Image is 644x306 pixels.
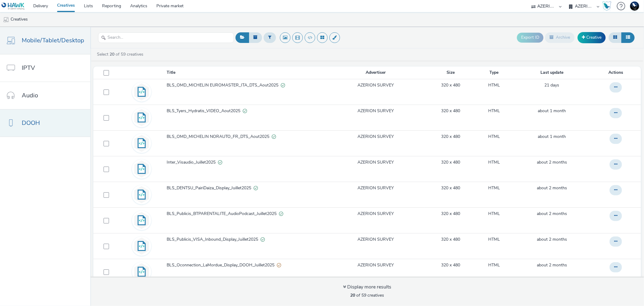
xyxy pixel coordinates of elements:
[621,32,635,43] button: Table
[602,1,611,11] img: Hawk Academy
[488,134,500,140] a: HTML
[441,236,460,243] a: 320 x 480
[277,262,281,269] div: Partially valid
[343,284,391,291] div: Display more results
[167,134,326,143] a: BLS_OMD_MICHELIN NORAUTO_FR_DTS_Aout2025Valid
[488,108,500,114] a: HTML
[167,211,279,217] span: BLS_Publicis_BTPARENTALITE_AudioPodcast_Juillet2025
[488,185,500,191] a: HTML
[133,212,150,229] img: code.svg
[254,185,258,191] div: Valid
[167,211,326,220] a: BLS_Publicis_BTPARENTALITE_AudioPodcast_Juillet2025Valid
[357,185,394,191] a: AZERION SURVEY
[441,82,460,88] a: 320 x 480
[167,236,261,243] span: BLS_Publicis_VISA_Inbound_Display_Juillet2025
[537,185,567,191] span: about 2 months
[630,2,639,11] img: Support Hawk
[517,33,543,42] button: Export ID
[488,211,500,217] a: HTML
[2,2,25,10] img: undefined Logo
[537,236,567,242] span: about 2 months
[578,32,606,43] a: Creative
[218,159,222,166] div: Valid
[511,67,593,79] th: Last update
[357,134,394,140] a: AZERION SURVEY
[167,108,326,117] a: BLS_Tyers_Hydratis_VIDEO_Aout2025Valid
[545,82,559,88] a: 28 August 2025, 14:31
[537,236,567,243] a: 25 July 2025, 14:10
[488,159,500,165] a: HTML
[441,262,460,268] a: 320 x 480
[537,211,567,217] a: 25 July 2025, 15:54
[98,32,234,43] input: Search...
[545,32,575,43] button: Archive
[272,134,276,140] div: Valid
[133,109,150,126] img: code.svg
[167,108,243,114] span: BLS_Tyers_Hydratis_VIDEO_Aout2025
[441,185,460,191] a: 320 x 480
[281,82,285,89] div: Valid
[488,236,500,243] a: HTML
[538,108,566,114] span: about 1 month
[593,67,641,79] th: Actions
[166,67,327,79] th: Title
[167,236,326,246] a: BLS_Publicis_VISA_Inbound_Display_Juillet2025Valid
[537,159,567,165] a: 31 July 2025, 17:36
[425,67,477,79] th: Size
[441,211,460,217] a: 320 x 480
[22,36,84,45] span: Mobile/Tablet/Desktop
[243,108,247,114] div: Valid
[261,236,265,243] div: Valid
[167,159,326,168] a: Inter_Visaudio_Juillet2025Valid
[357,211,394,217] a: AZERION SURVEY
[538,108,566,114] a: 12 August 2025, 16:18
[167,185,326,194] a: BLS_DENTSU_PairiDaiza_Display_Juillet2025Valid
[167,262,326,271] a: BLS_Oconnection_LaMordue_Display_DOOH_Juillet2025Partially valid
[133,160,150,178] img: code.svg
[545,82,559,88] span: 21 days
[3,17,9,23] img: mobile
[167,159,218,165] span: Inter_Visaudio_Juillet2025
[357,159,394,165] a: AZERION SURVEY
[538,134,566,139] span: about 1 month
[167,262,277,268] span: BLS_Oconnection_LaMordue_Display_DOOH_Juillet2025
[537,159,567,165] span: about 2 months
[477,67,511,79] th: Type
[537,185,567,191] a: 31 July 2025, 14:42
[167,185,254,191] span: BLS_DENTSU_PairiDaiza_Display_Juillet2025
[357,262,394,268] a: AZERION SURVEY
[441,159,460,165] a: 320 x 480
[609,32,622,43] button: Grid
[133,263,150,281] img: code.svg
[538,134,566,140] a: 11 August 2025, 12:01
[167,134,272,140] span: BLS_OMD_MICHELIN NORAUTO_FR_DTS_Aout2025
[357,82,394,88] a: AZERION SURVEY
[133,186,150,203] img: code.svg
[350,292,355,298] strong: 20
[133,237,150,255] img: code.svg
[22,119,40,127] span: DOOH
[537,262,567,268] a: 24 July 2025, 16:04
[357,108,394,114] a: AZERION SURVEY
[441,108,460,114] a: 320 x 480
[488,262,500,268] a: HTML
[279,211,283,217] div: Valid
[110,51,114,57] strong: 20
[133,83,150,101] img: code.svg
[488,82,500,88] a: HTML
[537,211,567,216] span: about 2 months
[96,51,146,57] a: Select of 59 creatives
[167,82,326,91] a: BLS_OMD_MICHELIN EUROMASTER_ITA_DTS_Aout2025Valid
[602,1,614,11] a: Hawk Academy
[167,82,281,88] span: BLS_OMD_MICHELIN EUROMASTER_ITA_DTS_Aout2025
[22,63,35,72] span: IPTV
[537,262,567,268] span: about 2 months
